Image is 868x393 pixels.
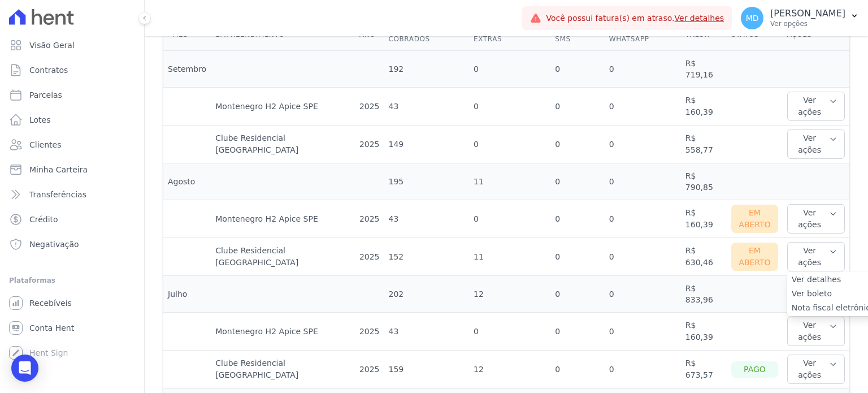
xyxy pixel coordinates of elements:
td: 159 [384,351,469,388]
td: R$ 160,39 [681,313,727,351]
td: 0 [550,51,604,88]
div: Em Aberto [731,243,778,271]
td: 192 [384,51,469,88]
td: 2025 [355,126,384,163]
span: Parcelas [29,89,62,101]
td: R$ 160,39 [681,88,727,126]
a: Negativação [5,233,140,256]
td: 2025 [355,351,384,388]
div: Pago [731,361,778,378]
td: 11 [469,238,550,276]
td: 0 [469,313,550,351]
td: 195 [384,163,469,200]
a: Transferências [5,183,140,206]
button: Ver ações [787,355,845,384]
td: 2025 [355,238,384,276]
span: Clientes [29,139,61,150]
button: MD [PERSON_NAME] Ver opções [732,2,868,34]
td: R$ 558,77 [681,126,727,163]
td: 2025 [355,88,384,126]
td: 43 [384,200,469,238]
td: Clube Residencial [GEOGRAPHIC_DATA] [211,351,355,388]
a: Lotes [5,109,140,131]
td: 0 [605,163,681,200]
span: Você possui fatura(s) em atraso. [546,12,724,24]
td: 0 [605,351,681,388]
button: Ver ações [787,242,845,271]
div: Open Intercom Messenger [11,355,38,382]
span: Contratos [29,64,68,76]
td: R$ 719,16 [681,51,727,88]
td: R$ 630,46 [681,238,727,276]
td: 0 [469,51,550,88]
td: 0 [605,126,681,163]
td: R$ 673,57 [681,351,727,388]
td: R$ 833,96 [681,276,727,313]
a: Parcelas [5,84,140,106]
td: Julho [163,276,211,313]
td: 0 [550,200,604,238]
td: 0 [550,126,604,163]
span: Minha Carteira [29,164,88,175]
td: 0 [469,88,550,126]
p: Ver opções [770,19,845,28]
button: Ver ações [787,204,845,234]
td: 0 [469,200,550,238]
a: Clientes [5,133,140,156]
button: Ver ações [787,317,845,346]
td: 12 [469,351,550,388]
td: 149 [384,126,469,163]
button: Ver ações [787,92,845,121]
td: 0 [605,313,681,351]
td: 0 [605,238,681,276]
a: Conta Hent [5,317,140,339]
td: Setembro [163,51,211,88]
td: 0 [605,200,681,238]
td: 43 [384,313,469,351]
span: Transferências [29,189,86,200]
span: Lotes [29,114,51,126]
td: 0 [550,238,604,276]
td: 152 [384,238,469,276]
td: 0 [550,351,604,388]
div: Plataformas [9,274,135,287]
button: Ver ações [787,129,845,159]
td: R$ 790,85 [681,163,727,200]
a: Ver detalhes [675,14,724,23]
td: 0 [550,313,604,351]
td: 0 [605,51,681,88]
td: Montenegro H2 Apice SPE [211,88,355,126]
td: 11 [469,163,550,200]
td: 2025 [355,313,384,351]
a: Minha Carteira [5,158,140,181]
span: Visão Geral [29,40,75,51]
td: 0 [469,126,550,163]
span: Negativação [29,239,79,250]
td: 0 [550,276,604,313]
div: Em Aberto [731,205,778,233]
span: Conta Hent [29,322,74,334]
td: Clube Residencial [GEOGRAPHIC_DATA] [211,238,355,276]
td: Agosto [163,163,211,200]
span: Recebíveis [29,297,72,309]
td: 0 [605,276,681,313]
td: Montenegro H2 Apice SPE [211,313,355,351]
td: 202 [384,276,469,313]
a: Visão Geral [5,34,140,57]
td: R$ 160,39 [681,200,727,238]
td: 0 [550,88,604,126]
td: 12 [469,276,550,313]
td: 43 [384,88,469,126]
td: Montenegro H2 Apice SPE [211,200,355,238]
td: Clube Residencial [GEOGRAPHIC_DATA] [211,126,355,163]
a: Crédito [5,208,140,231]
td: 2025 [355,200,384,238]
a: Recebíveis [5,292,140,314]
span: Crédito [29,214,58,225]
a: Contratos [5,59,140,81]
td: 0 [550,163,604,200]
td: 0 [605,88,681,126]
p: [PERSON_NAME] [770,8,845,19]
span: MD [746,14,759,22]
